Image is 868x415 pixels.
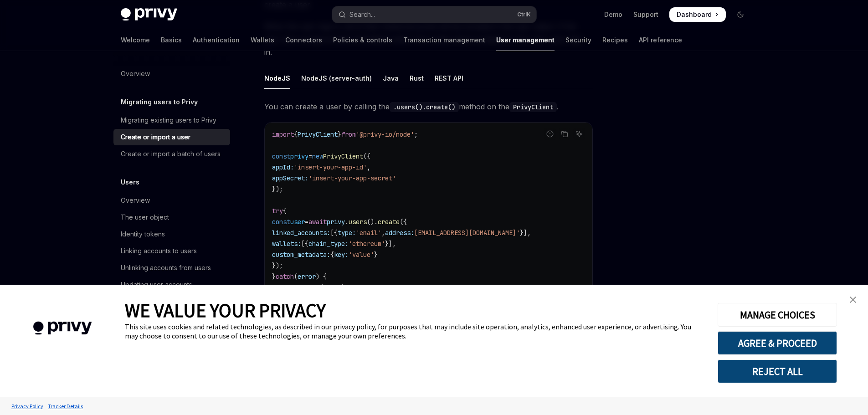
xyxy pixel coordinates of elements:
span: ); [341,283,349,292]
div: REST API [435,67,463,89]
span: users [349,218,367,226]
span: 'value' [349,251,374,259]
div: Overview [121,195,150,206]
span: type: [338,229,356,237]
span: chain_type: [308,240,349,248]
span: const [272,218,290,226]
span: } [374,251,378,259]
span: import [272,130,294,138]
button: AGREE & PROCEED [718,331,837,355]
div: NodeJS [264,67,290,89]
a: The user object [113,209,230,225]
span: }], [385,240,396,248]
a: Basics [161,29,182,51]
button: Copy the contents from the code block [559,128,570,140]
h5: Migrating users to Privy [121,97,198,108]
a: Authentication [193,29,240,51]
span: PrivyClient [323,152,363,160]
span: catch [276,272,294,281]
span: ( [294,272,298,281]
img: company logo [14,308,111,348]
div: Create or import a batch of users [121,149,221,159]
div: NodeJS (server-auth) [301,67,372,89]
a: Wallets [251,29,274,51]
span: PrivyClient [298,130,338,138]
span: { [283,207,287,215]
span: key: [334,251,349,259]
span: , [367,163,370,171]
div: Migrating existing users to Privy [121,115,216,126]
span: { [294,130,298,138]
a: Connectors [285,29,322,51]
span: } [338,130,341,138]
span: (). [367,218,378,226]
span: privy [290,152,308,160]
span: const [272,152,290,160]
span: error [298,272,316,281]
a: Transaction management [403,29,485,51]
img: dark logo [121,8,177,21]
span: new [312,152,323,160]
span: create [378,218,400,226]
span: custom_metadata: [272,251,330,259]
span: = [305,218,308,226]
div: Create or import a user [121,132,190,143]
a: API reference [639,29,682,51]
span: . [345,218,349,226]
span: ; [414,130,418,138]
span: ) { [316,272,327,281]
span: 'insert-your-app-id' [294,163,367,171]
img: close banner [850,297,856,303]
a: Identity tokens [113,226,230,242]
a: Demo [604,10,622,19]
span: . [298,283,301,292]
span: ( [319,283,323,292]
a: Overview [113,192,230,209]
span: '@privy-io/node' [356,130,414,138]
a: Unlinking accounts from users [113,260,230,276]
span: } [272,272,276,281]
div: Linking accounts to users [121,246,197,256]
a: Overview [113,66,230,82]
a: Policies & controls [333,29,392,51]
a: Dashboard [669,7,726,22]
span: from [341,130,356,138]
span: try [272,207,283,215]
span: appSecret: [272,174,308,182]
a: Privacy Policy [9,398,46,414]
span: await [308,218,327,226]
span: , [381,229,385,237]
span: }); [272,185,283,193]
a: close banner [844,291,862,309]
a: Linking accounts to users [113,243,230,259]
button: Toggle dark mode [733,7,748,22]
a: Create or import a batch of users [113,146,230,162]
div: Updating user accounts [121,279,192,290]
a: Support [633,10,658,19]
button: Open search [332,6,536,23]
div: Unlinking accounts from users [121,262,211,273]
span: linked_accounts: [272,229,330,237]
span: [EMAIL_ADDRESS][DOMAIN_NAME]' [414,229,520,237]
button: Report incorrect code [544,128,556,140]
span: Ctrl K [517,11,531,18]
a: Security [565,29,591,51]
div: This site uses cookies and related technologies, as described in our privacy policy, for purposes... [125,322,704,340]
span: ({ [363,152,370,160]
code: PrivyClient [509,102,557,112]
a: Migrating existing users to Privy [113,112,230,128]
span: { [330,251,334,259]
h5: Users [121,177,139,188]
a: Updating user accounts [113,277,230,293]
span: [{ [330,229,338,237]
div: Search... [349,9,375,20]
code: .users().create() [390,102,459,112]
span: error [323,283,341,292]
div: The user object [121,212,169,223]
span: ({ [400,218,407,226]
span: }], [520,229,531,237]
span: 'ethereum' [349,240,385,248]
span: }); [272,261,283,270]
button: REJECT ALL [718,359,837,383]
span: [{ [301,240,308,248]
